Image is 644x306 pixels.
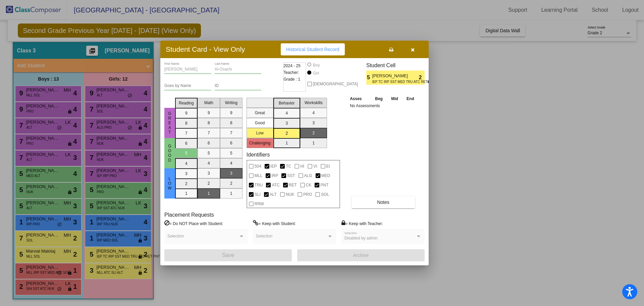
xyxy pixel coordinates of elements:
[297,249,425,261] button: Archive
[320,181,328,189] span: PNT
[366,74,372,82] span: 5
[222,252,234,258] span: Save
[255,200,264,208] span: RRM
[164,84,211,88] input: goes by name
[321,190,329,199] span: SOL
[164,212,214,218] label: Placement Requests
[286,47,339,52] span: Historical Student Record
[164,249,292,261] button: Save
[255,162,261,170] span: 504
[372,73,409,79] span: [PERSON_NAME]
[326,162,330,170] span: EI
[371,95,387,102] th: Beg
[313,80,358,88] span: [DEMOGRAPHIC_DATA]
[341,220,383,227] label: = Keep with Teacher:
[377,200,389,205] span: Notes
[270,162,277,170] span: IEP
[387,95,402,102] th: Mid
[303,190,312,199] span: PRO
[348,95,371,102] th: Asses
[167,144,173,163] span: Good
[167,111,173,135] span: Great
[304,172,312,180] span: ALG
[286,162,291,170] span: TC
[321,172,330,180] span: MED
[283,62,301,69] span: 2024 - 25
[255,172,262,180] span: MLL
[306,181,312,189] span: CK
[300,162,304,170] span: HI
[372,79,428,84] span: IEP TC IRP SST MED TRU ATC RET PNT SLI ALT
[419,74,425,82] span: 2
[313,62,320,68] div: Boy
[289,181,297,189] span: RET
[366,62,425,69] h3: Student Cell
[253,220,296,227] label: = Keep with Student:
[353,253,369,258] span: Archive
[270,190,277,199] span: ALT
[313,70,319,76] div: Girl
[166,45,245,53] h3: Student Card - View Only
[271,172,278,180] span: IRP
[255,181,263,189] span: TRU
[281,43,345,55] button: Historical Student Record
[402,95,418,102] th: End
[255,190,261,199] span: SLI
[352,196,415,208] button: Notes
[344,236,378,241] span: Disabled by admin
[283,69,299,76] span: Teacher:
[164,220,223,227] label: = Do NOT Place with Student:
[283,76,300,83] span: Grade : 1
[348,102,419,109] td: No Assessments
[247,151,270,158] label: Identifiers
[272,181,279,189] span: ATC
[286,190,294,199] span: NUK
[167,176,173,190] span: Low
[313,162,317,170] span: VI
[287,172,295,180] span: SST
